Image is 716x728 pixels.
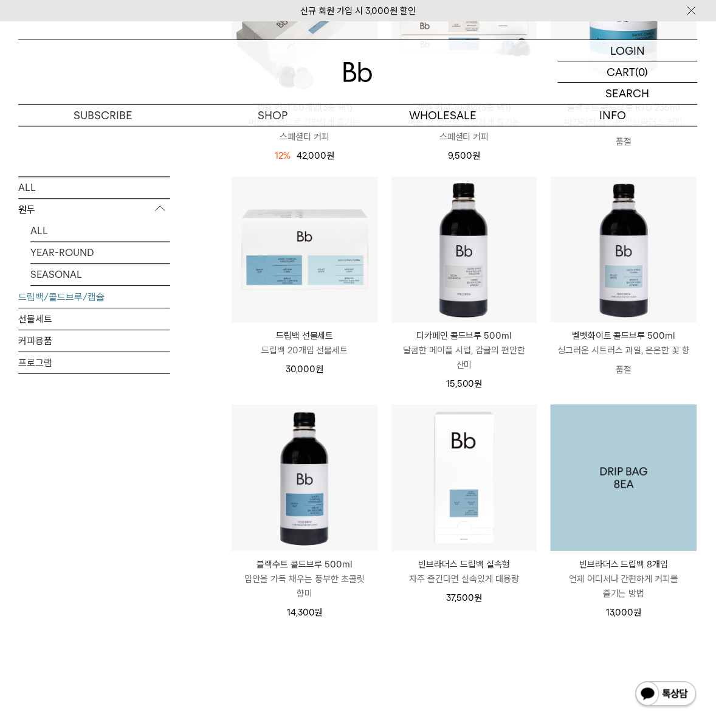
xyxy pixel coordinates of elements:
span: 원 [472,150,480,161]
a: 블랙수트 콜드브루 500ml 입안을 가득 채우는 풍부한 초콜릿 향미 [232,557,378,601]
span: 9,500 [448,150,480,161]
p: LOGIN [611,40,645,61]
a: 빈브라더스 드립백 8개입 [551,404,697,551]
img: 카카오톡 채널 1:1 채팅 버튼 [635,681,698,710]
p: 블랙수트 콜드브루 500ml [232,557,378,572]
p: 언제 어디서나 간편하게 커피를 즐기는 방법 [551,572,697,601]
p: 버튼 한 번으로 간편하게 즐기는 스페셜티 커피 [391,115,538,144]
img: 로고 [343,62,373,82]
span: 원 [474,592,482,603]
img: 1000000032_add2_03.jpg [551,404,697,551]
span: 42,000 [297,150,334,161]
img: 빈브라더스 드립백 실속형 [391,404,538,551]
a: 프로그램 [18,352,170,373]
a: 신규 회원 가입 시 3,000원 할인 [300,5,416,16]
span: 원 [634,607,642,618]
a: ALL [30,220,170,241]
a: 커피용품 [18,330,170,352]
a: SEASONAL [30,264,170,285]
a: SUBSCRIBE [18,105,188,126]
p: 달콤한 메이플 시럽, 감귤의 편안한 산미 [391,343,538,372]
img: 벨벳화이트 콜드브루 500ml [551,176,697,323]
p: 벨벳화이트 콜드브루 500ml [551,328,697,343]
p: 품절 [551,358,697,382]
p: 입안을 가득 채우는 풍부한 초콜릿 향미 [232,572,378,601]
a: 빈브라더스 드립백 8개입 언제 어디서나 간편하게 커피를 즐기는 방법 [551,557,697,601]
div: 12% [275,148,291,163]
p: CART [607,61,636,82]
a: ALL [18,177,170,198]
a: LOGIN [558,40,698,61]
p: 품절 [551,130,697,154]
a: 선물세트 [18,308,170,330]
img: 디카페인 콜드브루 500ml [391,176,538,323]
a: 드립백 선물세트 드립백 20개입 선물세트 [232,328,378,358]
a: 벨벳화이트 콜드브루 500ml 싱그러운 시트러스 과일, 은은한 꽃 향 [551,328,697,358]
a: YEAR-ROUND [30,242,170,263]
span: 원 [326,150,334,161]
img: 블랙수트 콜드브루 500ml [232,404,378,551]
p: WHOLESALE [358,105,528,126]
p: 버튼 한 번으로 간편하게 즐기는 스페셜티 커피 [232,115,378,144]
span: 15,500 [446,378,483,389]
p: 빈브라더스 드립백 실속형 [391,557,538,572]
span: 14,300 [287,607,323,618]
p: SEARCH [606,83,650,104]
span: 원 [315,364,323,375]
p: (0) [636,61,649,82]
a: 디카페인 콜드브루 500ml 달콤한 메이플 시럽, 감귤의 편안한 산미 [391,328,538,372]
span: 13,000 [606,607,642,618]
p: 드립백 20개입 선물세트 [232,343,378,358]
a: CART (0) [558,61,698,83]
p: 자주 즐긴다면 실속있게 대용량 [391,572,538,586]
p: INFO [528,105,698,126]
span: 37,500 [446,592,482,603]
span: 30,000 [286,364,323,375]
a: SHOP [188,105,359,126]
p: 드립백 선물세트 [232,328,378,343]
p: 디카페인 콜드브루 500ml [391,328,538,343]
a: 드립백/콜드브루/캡슐 [18,286,170,308]
span: 원 [475,378,483,389]
p: 싱그러운 시트러스 과일, 은은한 꽃 향 [551,343,697,358]
a: 빈브라더스 드립백 실속형 자주 즐긴다면 실속있게 대용량 [391,557,538,586]
p: 원두 [18,199,170,221]
p: 빈브라더스 드립백 8개입 [551,557,697,572]
img: 드립백 선물세트 [232,176,378,323]
span: 원 [315,607,323,618]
